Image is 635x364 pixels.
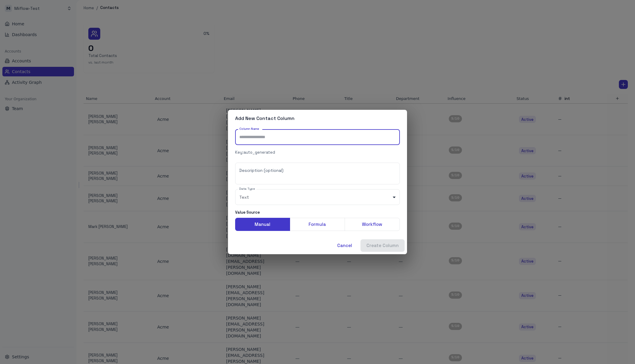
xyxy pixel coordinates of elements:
label: Column Name [239,127,259,131]
p: Key: auto_generated [235,150,400,155]
div: Text [235,189,400,205]
button: Formula [290,218,345,231]
h2: Add New Contact Column [228,110,407,127]
p: Value Source [235,210,400,215]
button: Workflow [345,218,400,231]
label: Data Type [239,186,255,191]
button: Manual [235,218,290,231]
button: Cancel [331,239,358,252]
